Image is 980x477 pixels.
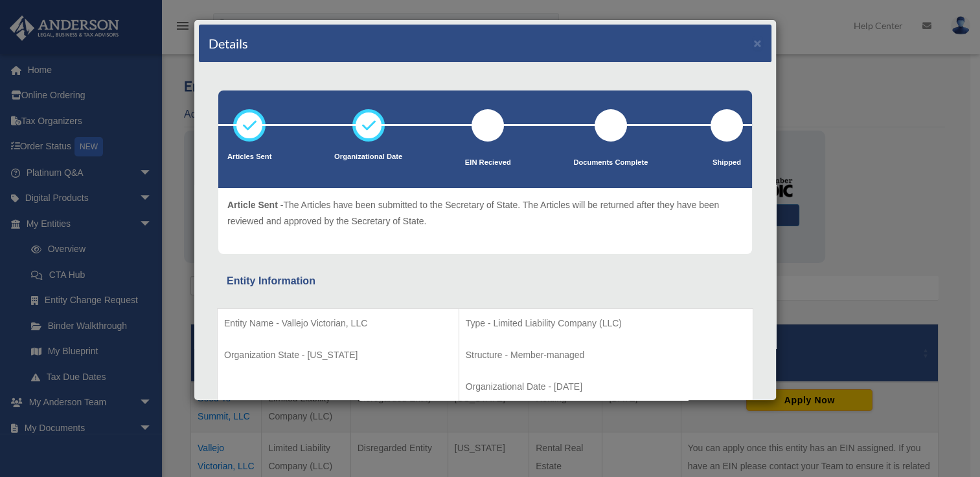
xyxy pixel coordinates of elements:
[334,151,402,164] p: Organizational Date
[753,36,762,50] button: ×
[227,272,744,290] div: Entity Information
[711,156,743,169] p: Shipped
[224,347,452,363] p: Organization State - [US_STATE]
[227,151,271,164] p: Articles Sent
[465,156,511,169] p: EIN Recieved
[466,379,746,395] p: Organizational Date - [DATE]
[466,315,746,332] p: Type - Limited Liability Company (LLC)
[209,34,248,52] h4: Details
[573,156,648,169] p: Documents Complete
[227,197,743,229] p: The Articles have been submitted to the Secretary of State. The Articles will be returned after t...
[224,315,452,332] p: Entity Name - Vallejo Victorian, LLC
[227,200,283,210] span: Article Sent -
[466,347,746,363] p: Structure - Member-managed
